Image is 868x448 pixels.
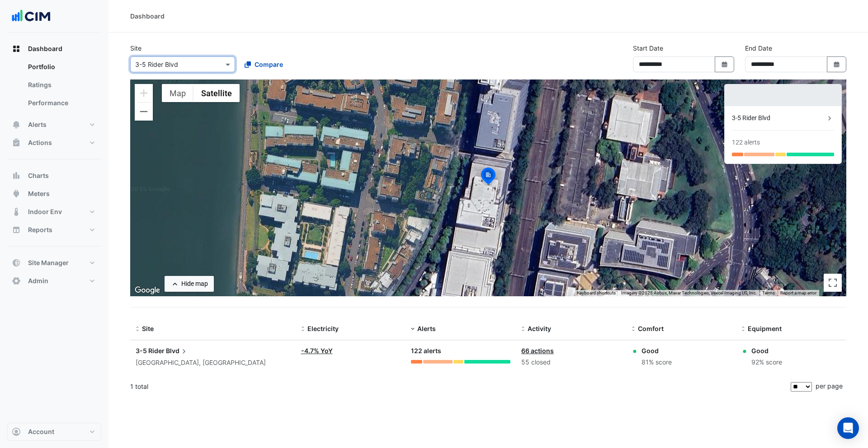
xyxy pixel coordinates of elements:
div: Open Intercom Messenger [837,417,859,439]
button: Charts [7,167,101,185]
div: Good [642,346,672,355]
app-icon: Indoor Env [12,207,21,216]
a: Terms (opens in new tab) [762,290,775,295]
span: Blvd [166,346,189,356]
span: Imagery ©2025 Airbus, Maxar Technologies, Vexcel Imaging US, Inc. [621,290,757,295]
button: Meters [7,185,101,203]
fa-icon: Select Date [721,61,729,68]
a: Ratings [21,76,101,94]
a: 66 actions [521,347,554,355]
span: Site Manager [28,258,69,267]
button: Compare [239,56,289,72]
div: 81% score [642,357,672,368]
span: Meters [28,189,50,198]
span: Actions [28,138,52,147]
div: [GEOGRAPHIC_DATA], [GEOGRAPHIC_DATA] [136,358,290,368]
span: per page [816,382,843,390]
button: Reports [7,221,101,239]
span: Charts [28,171,49,180]
button: Actions [7,134,101,152]
a: Click to see this area on Google Maps [132,285,162,296]
button: Hide map [165,276,214,292]
label: End Date [745,43,772,53]
span: Dashboard [28,44,62,53]
img: Company Logo [11,7,52,25]
span: Comfort [638,325,664,332]
img: Google [132,285,162,296]
a: Portfolio [21,58,101,76]
div: Good [751,346,782,355]
span: Indoor Env [28,207,62,216]
button: Show satellite imagery [193,84,240,102]
span: Reports [28,225,52,234]
app-icon: Alerts [12,120,21,129]
span: Alerts [417,325,436,332]
div: 55 closed [521,357,621,368]
button: Zoom in [135,84,153,102]
button: Admin [7,272,101,290]
label: Start Date [633,43,663,53]
button: Zoom out [135,103,153,121]
div: Dashboard [130,11,165,21]
span: Equipment [748,325,782,332]
div: 122 alerts [732,138,760,147]
span: Site [142,325,154,332]
app-icon: Site Manager [12,258,21,267]
span: 3-5 Rider [136,347,165,355]
button: Account [7,423,101,441]
div: Hide map [181,279,208,289]
a: -4.7% YoY [301,347,333,355]
app-icon: Reports [12,225,21,234]
app-icon: Charts [12,171,21,180]
div: Dashboard [7,58,101,116]
label: Site [130,43,142,53]
img: site-pin-selected.svg [478,166,498,188]
div: 92% score [751,357,782,368]
a: Performance [21,94,101,112]
button: Site Manager [7,254,101,272]
span: Activity [528,325,551,332]
app-icon: Dashboard [12,44,21,53]
fa-icon: Select Date [833,61,841,68]
div: 122 alerts [411,346,510,356]
button: Toggle fullscreen view [824,274,842,292]
app-icon: Meters [12,189,21,198]
span: Electricity [307,325,339,332]
div: 3-5 Rider Blvd [732,113,825,123]
span: Admin [28,276,48,285]
span: Compare [255,60,283,69]
button: Show street map [162,84,193,102]
span: Account [28,427,54,436]
app-icon: Admin [12,276,21,285]
span: Alerts [28,120,47,129]
a: Report a map error [780,290,816,295]
button: Keyboard shortcuts [577,290,616,296]
app-icon: Actions [12,138,21,147]
button: Dashboard [7,40,101,58]
div: 1 total [130,375,789,398]
button: Indoor Env [7,203,101,221]
button: Alerts [7,116,101,134]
